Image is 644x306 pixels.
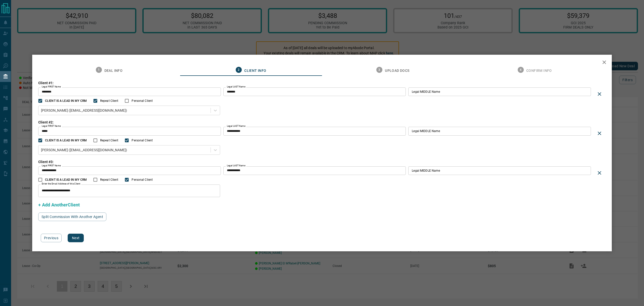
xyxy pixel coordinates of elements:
text: 1 [98,68,100,72]
div: Delete [593,167,606,179]
span: CLIENT IS A LEAD IN MY CRM [45,138,87,143]
span: Personal Client [132,99,153,103]
span: + Add AnotherClient [38,202,80,207]
span: Client Info [244,69,266,73]
span: Personal Client [132,177,153,182]
span: Repeat Client [100,138,118,143]
span: Deal Info [104,69,123,73]
div: Delete [593,88,606,100]
span: Repeat Client [100,177,118,182]
text: 2 [238,68,240,72]
text: 3 [379,68,380,72]
span: CLIENT IS A LEAD IN MY CRM [45,177,87,182]
h3: Client #2: [38,120,593,124]
button: Next [68,234,84,242]
span: Personal Client [132,138,153,143]
span: Repeat Client [100,99,118,103]
label: Enter the Email Address of this Client [42,182,80,186]
h3: Client #1: [38,81,593,85]
span: CLIENT IS A LEAD IN MY CRM [45,99,87,103]
h3: Client #3: [38,160,593,164]
label: Legal LAST Name [227,125,245,128]
button: Previous [41,234,62,242]
span: Upload Docs [385,69,409,73]
label: Legal LAST Name [227,85,245,88]
div: Delete [593,127,606,139]
label: Legal FIRST Name [42,164,61,167]
label: Legal LAST Name [227,164,245,167]
button: Split Commission With Another Agent [38,212,106,221]
label: Legal FIRST Name [42,125,61,128]
label: Legal FIRST Name [42,85,61,88]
